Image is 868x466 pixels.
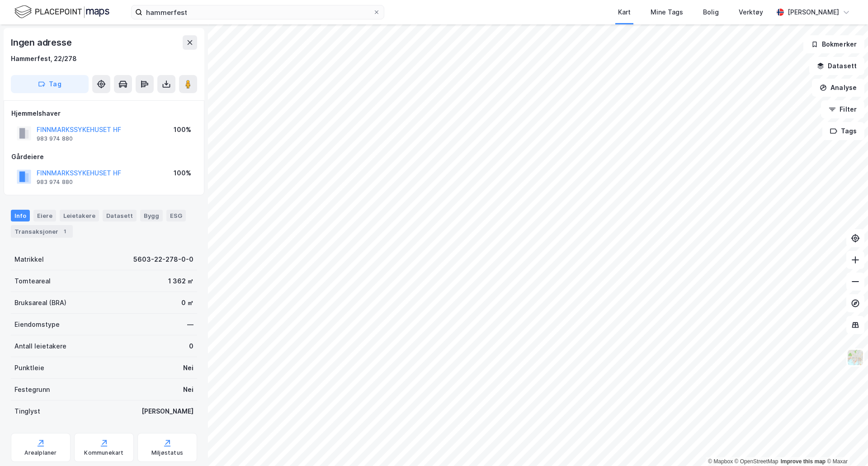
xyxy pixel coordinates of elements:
[183,384,193,395] div: Nei
[651,7,683,18] div: Mine Tags
[11,75,89,93] button: Tag
[189,341,193,352] div: 0
[823,423,868,466] div: Kontrollprogram for chat
[14,276,51,287] div: Tomteareal
[803,35,864,53] button: Bokmerker
[183,362,193,373] div: Nei
[166,210,186,221] div: ESG
[14,4,109,20] img: logo.f888ab2527a4732fd821a326f86c7f29.svg
[142,406,193,417] div: [PERSON_NAME]
[822,122,864,140] button: Tags
[181,297,193,308] div: 0 ㎡
[809,57,864,75] button: Datasett
[174,168,191,179] div: 100%
[14,319,60,330] div: Eiendomstype
[708,458,733,465] a: Mapbox
[60,227,69,236] div: 1
[11,210,30,221] div: Info
[11,108,197,119] div: Hjemmelshaver
[821,100,864,118] button: Filter
[847,349,864,366] img: Z
[11,35,73,50] div: Ingen adresse
[11,53,77,64] div: Hammerfest, 22/278
[84,449,123,457] div: Kommunekart
[812,79,864,97] button: Analyse
[33,210,56,221] div: Eiere
[823,423,868,466] iframe: Chat Widget
[14,341,66,352] div: Antall leietakere
[14,384,50,395] div: Festegrunn
[103,210,137,221] div: Datasett
[788,7,839,18] div: [PERSON_NAME]
[11,151,197,162] div: Gårdeiere
[703,7,719,18] div: Bolig
[24,449,57,457] div: Arealplaner
[151,449,183,457] div: Miljøstatus
[168,276,193,287] div: 1 362 ㎡
[174,124,191,135] div: 100%
[14,406,40,417] div: Tinglyst
[14,297,66,308] div: Bruksareal (BRA)
[11,225,73,238] div: Transaksjoner
[37,179,73,186] div: 983 974 880
[739,7,763,18] div: Verktøy
[133,254,193,265] div: 5603-22-278-0-0
[187,319,193,330] div: —
[14,362,44,373] div: Punktleie
[781,458,826,465] a: Improve this map
[735,458,778,465] a: OpenStreetMap
[140,210,163,221] div: Bygg
[618,7,631,18] div: Kart
[37,135,73,142] div: 983 974 880
[142,5,373,19] input: Søk på adresse, matrikkel, gårdeiere, leietakere eller personer
[60,210,99,221] div: Leietakere
[14,254,44,265] div: Matrikkel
